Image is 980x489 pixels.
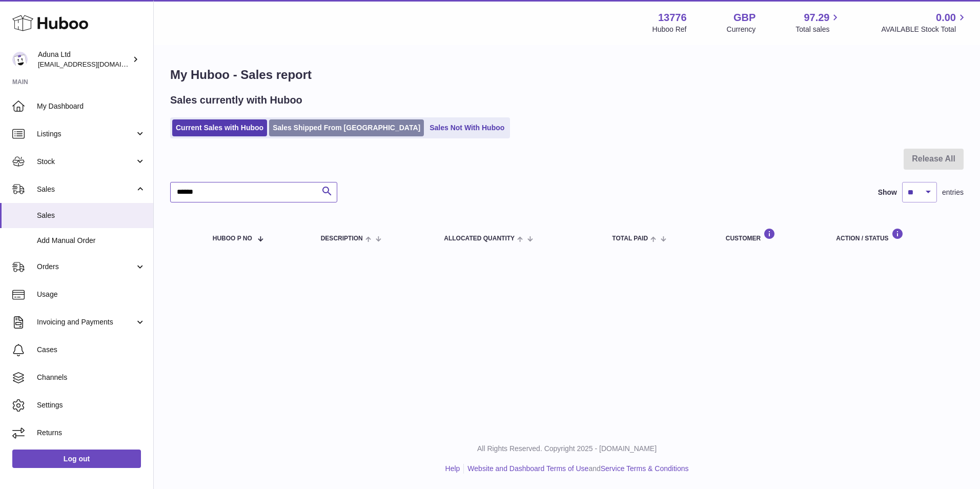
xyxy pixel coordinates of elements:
a: Service Terms & Conditions [601,464,689,473]
span: [EMAIL_ADDRESS][DOMAIN_NAME] [38,60,151,68]
span: Listings [37,129,135,139]
strong: GBP [733,11,756,25]
span: ALLOCATED Quantity [444,235,515,242]
span: My Dashboard [37,101,146,111]
div: Action / Status [836,228,953,242]
a: Sales Not With Huboo [426,119,508,136]
span: Add Manual Order [37,236,146,246]
p: All Rights Reserved. Copyright 2025 - [DOMAIN_NAME] [162,444,972,454]
span: Orders [37,262,135,272]
span: Usage [37,290,146,299]
span: Returns [37,428,146,438]
span: Description [321,235,363,242]
span: 0.00 [936,11,956,25]
a: 97.29 Total sales [795,11,841,34]
div: Customer [726,228,816,242]
span: Total paid [612,235,648,242]
a: Log out [12,450,141,468]
a: Sales Shipped From [GEOGRAPHIC_DATA] [269,119,424,136]
div: Currency [727,25,756,34]
strong: 13776 [658,11,687,25]
span: 97.29 [804,11,829,25]
span: AVAILABLE Stock Total [881,25,968,34]
span: Sales [37,185,135,194]
a: Website and Dashboard Terms of Use [467,464,588,473]
span: entries [942,188,964,197]
img: internalAdmin-13776@internal.huboo.com [12,52,28,67]
span: Cases [37,345,146,355]
span: Invoicing and Payments [37,317,135,327]
span: Huboo P no [213,235,252,242]
div: Huboo Ref [652,25,687,34]
a: Help [445,464,460,473]
label: Show [878,188,897,197]
div: Aduna Ltd [38,50,130,69]
a: 0.00 AVAILABLE Stock Total [881,11,968,34]
h2: Sales currently with Huboo [170,93,302,107]
span: Settings [37,400,146,410]
span: Stock [37,157,135,167]
h1: My Huboo - Sales report [170,67,964,83]
span: Channels [37,373,146,382]
span: Sales [37,211,146,220]
a: Current Sales with Huboo [172,119,267,136]
li: and [464,464,688,474]
span: Total sales [795,25,841,34]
